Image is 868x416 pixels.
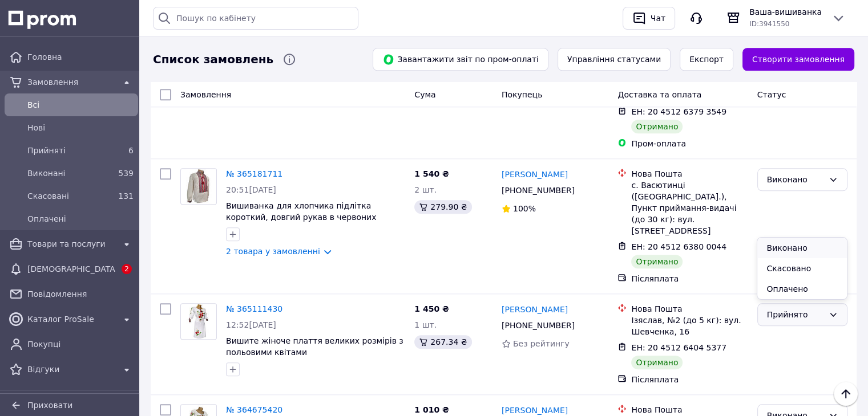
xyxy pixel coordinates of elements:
[767,173,824,186] div: Виконано
[767,308,824,321] div: Прийнято
[226,201,376,233] a: Вишиванка для хлопчика підлітка короткий, довгий рукав в червоних кольорах
[414,320,437,329] span: 1 шт.
[27,51,134,63] span: Головна
[27,401,72,410] span: Приховати
[631,343,726,352] span: ЕН: 20 4512 6404 5377
[226,320,276,329] span: 12:52[DATE]
[502,405,568,416] a: [PERSON_NAME]
[226,304,282,313] a: № 365111430
[631,356,683,369] div: Отримано
[631,180,748,236] div: с. Васютинці ([GEOGRAPHIC_DATA].), Пункт приймання-видачі (до 30 кг): вул. [STREET_ADDRESS]
[623,7,675,30] button: Чат
[513,339,570,348] span: Без рейтингу
[631,404,748,415] div: Нова Пошта
[27,122,134,133] span: Нові
[631,120,683,133] div: Отримано
[499,317,577,333] div: [PHONE_NUMBER]
[27,313,115,325] span: Каталог ProSale
[118,169,134,178] span: 539
[414,169,449,178] span: 1 540 ₴
[27,338,134,350] span: Покупці
[513,204,536,213] span: 100%
[502,304,568,315] a: [PERSON_NAME]
[27,288,134,300] span: Повідомлення
[648,10,668,27] div: Чат
[414,405,449,414] span: 1 010 ₴
[414,185,437,194] span: 2 шт.
[27,99,134,111] span: Всi
[631,273,748,284] div: Післяплата
[128,146,134,155] span: 6
[373,48,548,71] button: Завантажити звіт по пром-оплаті
[631,303,748,315] div: Нова Пошта
[414,200,471,214] div: 279.90 ₴
[749,6,822,18] span: Ваша-вишиванка
[617,90,701,99] span: Доставка та оплата
[749,20,789,28] span: ID: 3941550
[122,264,132,274] span: 2
[226,247,320,256] a: 2 товара у замовленні
[27,238,115,250] span: Товари та послуги
[631,107,726,116] span: ЕН: 20 4512 6379 3549
[226,336,403,357] a: Вишите жіноче плаття великих розмірів з польовими квітами
[414,90,435,99] span: Cума
[742,48,854,71] a: Створити замовлення
[757,238,846,258] li: Виконано
[186,169,211,204] img: Фото товару
[631,138,748,149] div: Пром-оплата
[27,213,134,225] span: Оплачені
[414,335,471,349] div: 267.34 ₴
[226,169,282,178] a: № 365181711
[631,374,748,385] div: Післяплата
[186,304,211,339] img: Фото товару
[27,76,115,88] span: Замовлення
[180,168,217,205] a: Фото товару
[558,48,671,71] button: Управління статусами
[180,90,231,99] span: Замовлення
[499,182,577,198] div: [PHONE_NUMBER]
[226,405,282,414] a: № 364675420
[27,145,111,156] span: Прийняті
[757,258,846,279] li: Скасовано
[414,304,449,313] span: 1 450 ₴
[153,7,358,30] input: Пошук по кабінету
[27,364,115,375] span: Відгуки
[153,51,273,68] span: Список замовлень
[226,185,276,194] span: 20:51[DATE]
[631,255,683,268] div: Отримано
[180,303,217,340] a: Фото товару
[27,190,111,202] span: Скасовані
[757,90,786,99] span: Статус
[502,90,542,99] span: Покупець
[118,191,134,201] span: 131
[631,242,726,251] span: ЕН: 20 4512 6380 0044
[680,48,733,71] button: Експорт
[27,263,115,275] span: [DEMOGRAPHIC_DATA]
[631,168,748,180] div: Нова Пошта
[27,168,111,179] span: Виконані
[502,169,568,180] a: [PERSON_NAME]
[757,279,846,299] li: Оплачено
[631,315,748,337] div: Ізяслав, №2 (до 5 кг): вул. Шевченка, 16
[834,382,858,406] button: Наверх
